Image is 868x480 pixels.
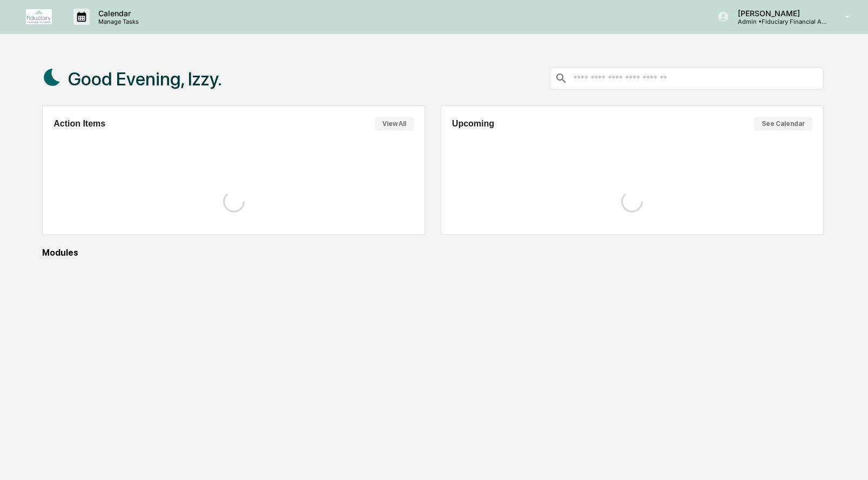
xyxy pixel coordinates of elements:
[53,119,105,129] h2: Action Items
[754,117,812,131] button: See Calendar
[68,68,222,90] h1: Good Evening, Izzy.
[90,18,144,25] p: Manage Tasks
[42,248,823,258] div: Modules
[26,9,52,24] img: logo
[452,119,494,129] h2: Upcoming
[729,9,830,18] p: [PERSON_NAME]
[375,117,414,131] button: View All
[90,9,144,18] p: Calendar
[729,18,830,25] p: Admin • Fiduciary Financial Advisors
